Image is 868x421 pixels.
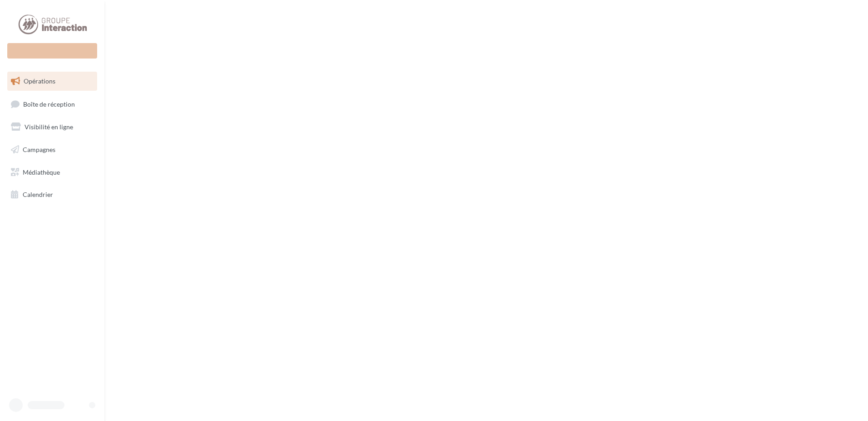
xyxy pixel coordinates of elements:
[7,43,97,59] div: Nouvelle campagne
[23,146,55,153] span: Campagnes
[5,140,99,159] a: Campagnes
[25,123,73,131] span: Visibilité en ligne
[24,77,55,85] span: Opérations
[5,163,99,182] a: Médiathèque
[23,168,60,176] span: Médiathèque
[5,72,99,91] a: Opérations
[23,191,53,198] span: Calendrier
[5,117,99,137] a: Visibilité en ligne
[5,185,99,204] a: Calendrier
[5,94,99,114] a: Boîte de réception
[23,100,75,108] span: Boîte de réception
